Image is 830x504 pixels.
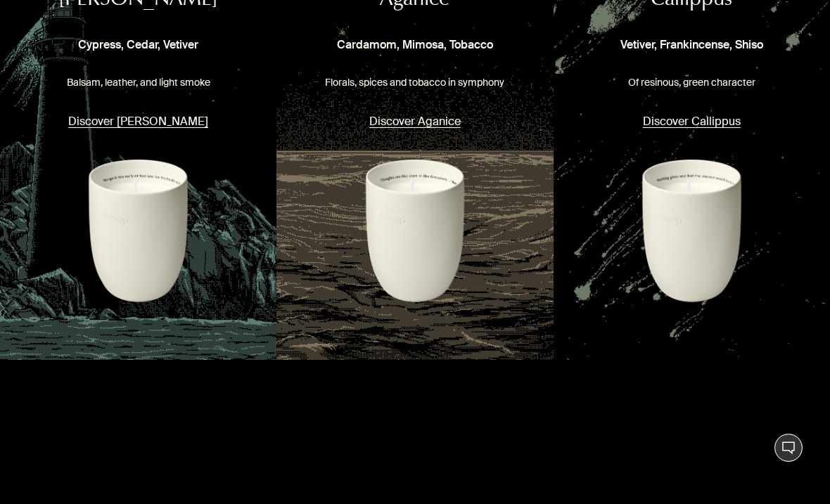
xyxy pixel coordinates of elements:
[325,75,504,90] p: Florals, spices and tobacco in symphony
[369,112,461,131] button: Discover Aganice
[78,36,198,54] h3: Cypress, Cedar, Vetiver
[28,159,248,318] button: Discover Ptolemy
[628,75,755,90] p: Of resinous, green character
[643,112,741,131] button: Discover Callippus
[582,159,802,318] button: Discover Callippus
[620,36,763,54] h3: Vetiver, Frankincense, Shiso
[305,159,525,318] button: Discover Aganice
[337,36,493,54] h3: Cardamom, Mimosa, Tobacco
[67,75,210,90] p: Balsam, leather, and light smoke
[774,434,803,462] button: Live Assistance
[68,112,208,131] button: Discover [PERSON_NAME]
